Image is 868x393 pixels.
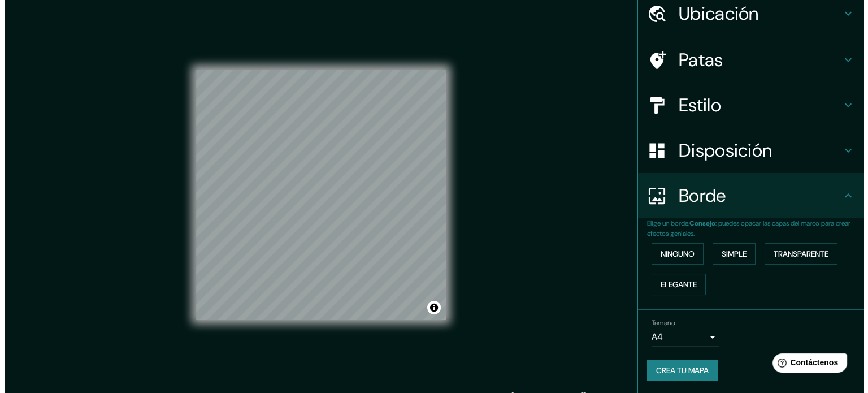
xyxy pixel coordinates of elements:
[674,139,767,162] font: Disposición
[633,83,860,128] div: Estilo
[674,93,717,117] font: Estilo
[633,128,860,173] div: Disposición
[633,37,860,83] div: Patas
[656,279,692,290] font: Elegante
[647,243,699,265] button: Ninguno
[759,349,847,381] iframe: Lanzador de widgets de ayuda
[643,219,685,228] font: Elige un borde.
[656,249,690,259] font: Ninguno
[192,70,442,320] canvas: Mapa
[674,184,722,208] font: Borde
[643,219,846,238] font: : puedes opacar las capas del marco para crear efectos geniales.
[423,301,436,314] button: Activar o desactivar atribución
[647,331,658,343] font: A4
[647,318,670,327] font: Tamaño
[643,360,713,381] button: Crea tu mapa
[633,173,860,218] div: Borde
[685,219,711,228] font: Consejo
[760,243,833,265] button: Transparente
[708,243,751,265] button: Simple
[652,365,704,375] font: Crea tu mapa
[647,274,701,295] button: Elegante
[717,249,742,259] font: Simple
[674,48,719,72] font: Patas
[769,249,824,259] font: Transparente
[647,328,715,346] div: A4
[674,2,754,25] font: Ubicación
